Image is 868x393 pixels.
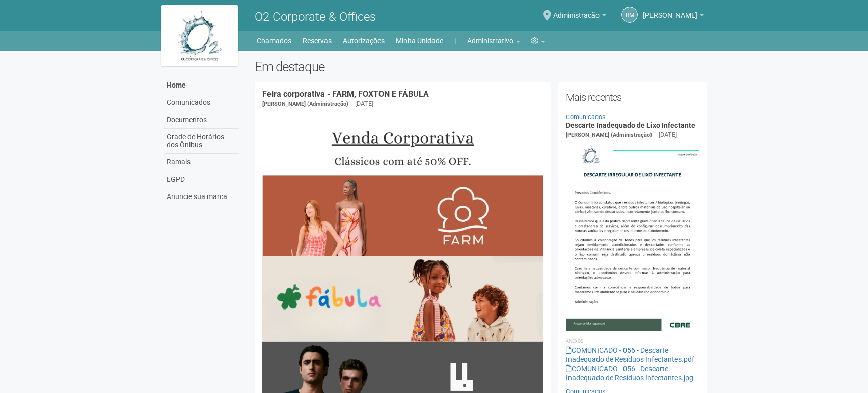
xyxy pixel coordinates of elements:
a: Reservas [303,34,332,48]
span: Rogério Machado [643,2,697,19]
span: O2 Corporate & Offices [255,10,376,24]
a: Administração [553,13,606,21]
a: Comunicados [164,94,239,111]
h2: Mais recentes [566,90,699,105]
a: Configurações [531,34,545,48]
a: [PERSON_NAME] [643,13,704,21]
a: Ramais [164,154,239,171]
a: Documentos [164,111,239,129]
span: [PERSON_NAME] (Administração) [566,132,652,138]
span: [PERSON_NAME] (Administração) [262,101,348,107]
a: Home [164,77,239,94]
div: [DATE] [355,99,373,108]
a: Administrativo [467,34,520,48]
a: RM [621,7,638,23]
a: COMUNICADO - 056 - Descarte Inadequado de Resíduos Infectantes.jpg [566,364,693,382]
a: Minha Unidade [396,34,443,48]
a: Comunicados [566,113,606,121]
li: Anexos [566,336,699,346]
div: [DATE] [659,130,677,139]
a: Feira corporativa - FARM, FOXTON E FÁBULA [262,89,429,99]
a: LGPD [164,171,239,188]
a: COMUNICADO - 056 - Descarte Inadequado de Resíduos Infectantes.pdf [566,346,694,363]
img: logo.jpg [161,5,238,66]
img: COMUNICADO%20-%20056%20-%20Descarte%20Inadequado%20de%20Res%C3%ADduos%20Infectantes.jpg [566,140,699,331]
a: Chamados [257,34,291,48]
a: Anuncie sua marca [164,188,239,205]
a: Grade de Horários dos Ônibus [164,129,239,154]
h2: Em destaque [255,59,707,74]
span: Administração [553,2,600,19]
a: | [454,34,456,48]
a: Descarte Inadequado de Lixo Infectante [566,121,695,129]
a: Autorizações [343,34,385,48]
